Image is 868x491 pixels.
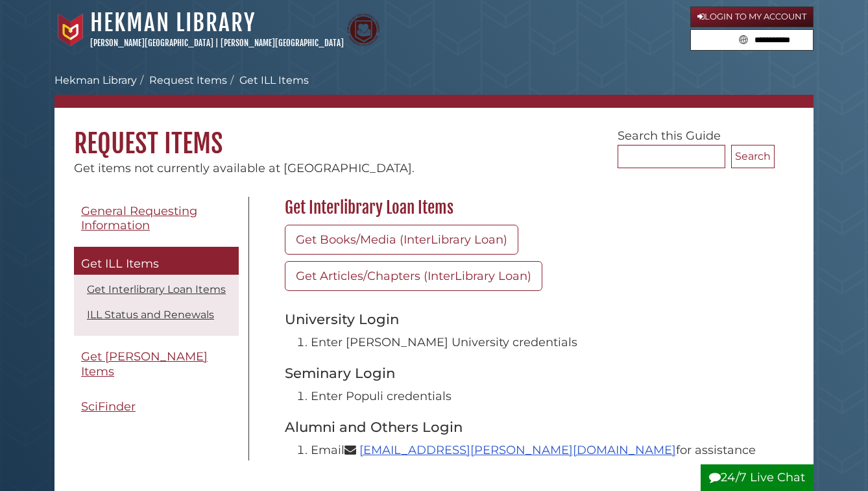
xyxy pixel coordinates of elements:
[54,74,137,86] a: Hekman Library
[81,204,197,233] span: General Requesting Information
[285,225,518,255] a: Get Books/Media (InterLibrary Loan)
[149,74,227,86] a: Request Items
[311,334,768,351] li: Enter [PERSON_NAME] University credentials
[359,443,676,457] a: [EMAIL_ADDRESS][PERSON_NAME][DOMAIN_NAME]
[81,349,208,379] span: Get [PERSON_NAME] Items
[221,38,344,48] a: [PERSON_NAME][GEOGRAPHIC_DATA]
[74,247,239,275] a: Get ILL Items
[285,261,542,291] a: Get Articles/Chapters (InterLibrary Loan)
[285,310,768,327] h3: University Login
[311,388,768,405] li: Enter Populi credentials
[215,38,219,48] span: |
[285,364,768,381] h3: Seminary Login
[735,30,752,47] button: Search
[278,197,775,218] h2: Get Interlibrary Loan Items
[74,392,239,422] a: SciFinder
[90,8,256,37] a: Hekman Library
[701,464,814,491] button: 24/7 Live Chat
[74,197,239,428] div: Guide Pages
[690,6,814,27] a: Login to My Account
[54,73,814,108] nav: breadcrumb
[74,161,415,175] span: Get items not currently available at [GEOGRAPHIC_DATA].
[347,14,380,46] img: Calvin Theological Seminary
[285,418,768,435] h3: Alumni and Others Login
[87,308,214,321] a: ILL Status and Renewals
[81,399,136,414] span: SciFinder
[90,38,213,48] a: [PERSON_NAME][GEOGRAPHIC_DATA]
[54,14,87,46] img: Calvin University
[81,257,159,271] span: Get ILL Items
[54,108,814,160] h1: Request Items
[87,283,226,296] a: Get Interlibrary Loan Items
[690,29,814,51] form: Search library guides, policies, and FAQs.
[74,342,239,386] a: Get [PERSON_NAME] Items
[731,145,775,168] button: Search
[311,442,768,459] li: Email for assistance
[227,73,309,88] li: Get ILL Items
[74,197,239,240] a: General Requesting Information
